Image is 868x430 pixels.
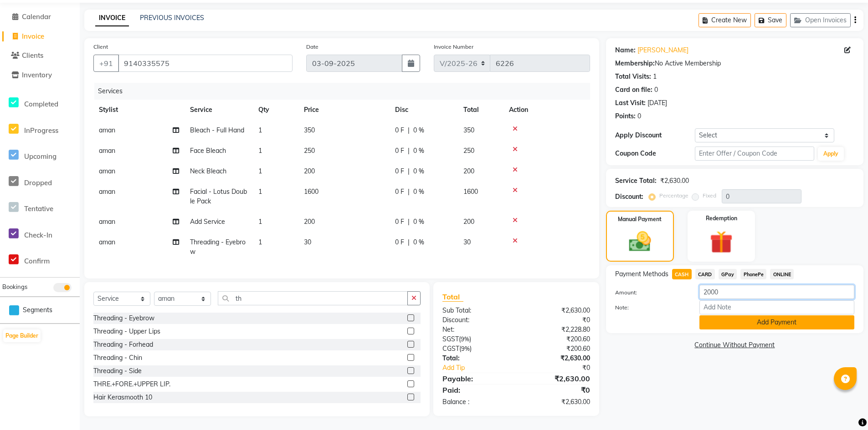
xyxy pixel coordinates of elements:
[22,32,44,40] span: Invoice
[699,300,854,314] input: Add Note
[770,269,794,279] span: ONLINE
[22,71,52,79] span: Inventory
[2,70,77,81] a: Inventory
[615,192,643,202] div: Discount:
[304,147,315,155] span: 250
[304,238,311,246] span: 30
[93,379,170,389] div: THRE.+FORE.+UPPER LIP.
[436,325,516,334] div: Net:
[408,187,410,197] span: |
[463,187,478,196] span: 1600
[99,218,115,226] span: aman
[647,98,667,108] div: [DATE]
[93,55,119,72] button: +91
[463,167,474,175] span: 200
[413,167,424,176] span: 0 %
[2,51,77,61] a: Clients
[463,147,474,155] span: 250
[118,55,293,72] input: Search by Name/Mobile/Email/Code
[93,327,160,336] div: Threading - Upper Lips
[190,218,225,226] span: Add Service
[93,353,142,363] div: Threading - Chin
[395,167,404,176] span: 0 F
[140,14,204,22] a: PREVIOUS INVOICES
[190,238,246,256] span: Threading - Eyebrow
[258,187,262,196] span: 1
[463,126,474,134] span: 350
[503,100,590,120] th: Action
[516,373,597,384] div: ₹2,630.00
[93,43,108,51] label: Client
[93,340,153,349] div: Threading - Forhead
[790,13,851,27] button: Open Invoices
[408,146,410,156] span: |
[436,315,516,325] div: Discount:
[190,126,244,134] span: Bleach - Full Hand
[622,229,658,254] img: _cash.svg
[24,257,50,265] span: Confirm
[413,238,424,247] span: 0 %
[436,334,516,344] div: ( )
[436,373,516,384] div: Payable:
[615,59,854,68] div: No Active Membership
[516,315,597,325] div: ₹0
[516,397,597,407] div: ₹2,630.00
[653,72,657,81] div: 1
[442,335,459,343] span: SGST
[740,269,766,279] span: PhonePe
[608,288,693,297] label: Amount:
[615,269,668,279] span: Payment Methods
[258,238,262,246] span: 1
[24,126,58,135] span: InProgress
[436,306,516,315] div: Sub Total:
[24,204,53,213] span: Tentative
[659,192,688,200] label: Percentage
[395,238,404,247] span: 0 F
[304,187,318,196] span: 1600
[637,111,641,121] div: 0
[436,354,516,363] div: Total:
[24,178,52,187] span: Dropped
[695,269,715,279] span: CARD
[304,126,315,134] span: 350
[258,126,262,134] span: 1
[442,344,459,353] span: CGST
[99,167,115,175] span: aman
[93,393,152,402] div: Hair Kerasmooth 10
[615,85,652,95] div: Card on file:
[442,292,463,302] span: Total
[703,192,716,200] label: Fixed
[306,43,318,51] label: Date
[436,384,516,395] div: Paid:
[695,147,814,161] input: Enter Offer / Coupon Code
[395,187,404,197] span: 0 F
[436,344,516,354] div: ( )
[94,83,597,100] div: Services
[2,31,77,42] a: Invoice
[253,100,298,120] th: Qty
[190,167,226,175] span: Neck Bleach
[615,111,636,121] div: Points:
[615,149,695,158] div: Coupon Code
[258,147,262,155] span: 1
[93,366,142,376] div: Threading - Side
[218,291,408,305] input: Search or Scan
[258,218,262,226] span: 1
[395,217,404,227] span: 0 F
[699,13,751,27] button: Create New
[22,12,51,21] span: Calendar
[615,131,695,140] div: Apply Discount
[304,167,315,175] span: 200
[615,176,657,186] div: Service Total:
[436,363,529,373] a: Add Tip
[99,147,115,155] span: aman
[304,218,315,226] span: 200
[615,46,636,55] div: Name:
[719,269,737,279] span: GPay
[703,228,740,256] img: _gift.svg
[818,147,844,161] button: Apply
[258,167,262,175] span: 1
[390,100,458,120] th: Disc
[637,46,688,55] a: [PERSON_NAME]
[99,238,115,246] span: aman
